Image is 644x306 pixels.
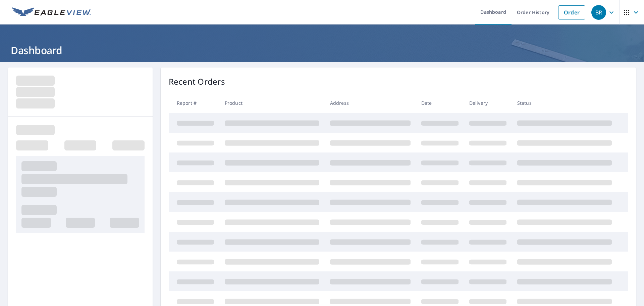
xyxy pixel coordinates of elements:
[591,5,606,20] div: BR
[219,93,325,113] th: Product
[416,93,464,113] th: Date
[12,7,91,17] img: EV Logo
[512,93,617,113] th: Status
[325,93,416,113] th: Address
[8,43,636,57] h1: Dashboard
[169,76,225,88] p: Recent Orders
[464,93,512,113] th: Delivery
[169,93,219,113] th: Report #
[558,5,585,19] a: Order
